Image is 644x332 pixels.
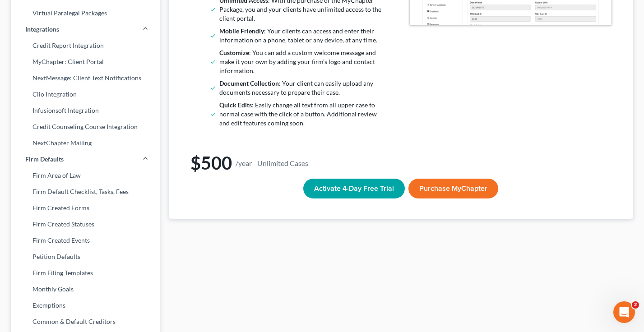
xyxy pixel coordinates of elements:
[11,21,160,37] a: Integrations
[11,102,160,119] a: Infusionsoft Integration
[25,155,64,164] span: Firm Defaults
[303,179,405,198] button: Activate 4-Day Free Trial
[11,5,160,21] a: Virtual Paralegal Packages
[11,54,160,70] a: MyChapter: Client Portal
[11,249,160,265] a: Petition Defaults
[219,79,389,97] li: : Your client can easily upload any documents necessary to prepare their case.
[236,159,252,167] small: /year
[11,135,160,151] a: NextChapter Mailing
[11,281,160,297] a: Monthly Goals
[613,301,635,323] iframe: Intercom live chat
[11,216,160,232] a: Firm Created Statuses
[219,48,389,75] li: : You can add a custom welcome message and make it your own by adding your firm’s logo and contac...
[11,232,160,249] a: Firm Created Events
[11,37,160,54] a: Credit Report Integration
[219,27,389,45] li: : Your clients can access and enter their information on a phone, tablet or any device, at any time.
[408,179,498,198] button: Purchase MyChapter
[219,79,279,87] strong: Document Collection
[11,200,160,216] a: Firm Created Forms
[11,119,160,135] a: Credit Counseling Course Integration
[219,101,389,128] li: : Easily change all text from all upper case to normal case with the click of a button. Additiona...
[632,301,639,309] span: 2
[11,151,160,167] a: Firm Defaults
[25,25,59,34] span: Integrations
[219,27,264,35] strong: Mobile Friendly
[255,157,310,169] small: Unlimited Cases
[219,49,249,56] strong: Customize
[11,265,160,281] a: Firm Filing Templates
[219,101,252,109] strong: Quick Edits
[11,297,160,314] a: Exemptions
[11,184,160,200] a: Firm Default Checklist, Tasks, Fees
[11,70,160,86] a: NextMessage: Client Text Notifications
[11,86,160,102] a: Clio Integration
[190,153,612,173] h1: $500
[11,314,160,330] a: Common & Default Creditors
[11,167,160,184] a: Firm Area of Law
